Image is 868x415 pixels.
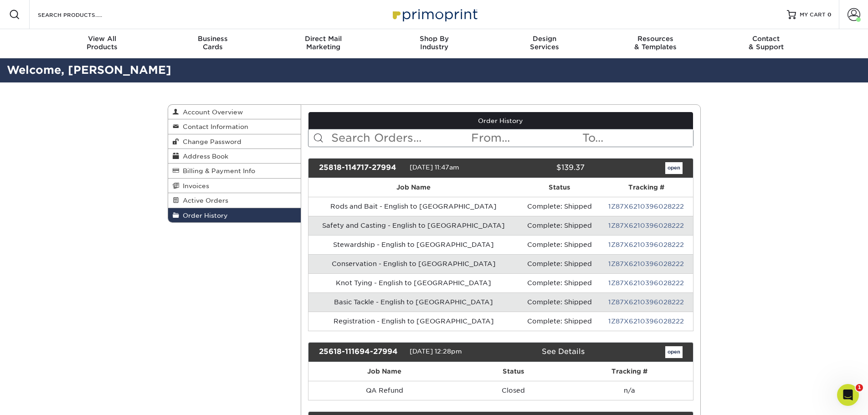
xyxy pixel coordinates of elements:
[410,164,459,171] span: [DATE] 11:47am
[519,197,600,216] td: Complete: Shipped
[308,273,519,292] td: Knot Tying - English to [GEOGRAPHIC_DATA]
[168,208,301,222] a: Order History
[308,112,693,129] a: Order History
[800,11,826,19] span: MY CART
[519,312,600,331] td: Complete: Shipped
[379,29,489,58] a: Shop ByIndustry
[600,178,693,197] th: Tracking #
[168,164,301,178] a: Billing & Payment Info
[308,216,519,235] td: Safety and Casting - English to [GEOGRAPHIC_DATA]
[389,5,480,24] img: Primoprint
[179,138,241,145] span: Change Password
[168,105,301,119] a: Account Overview
[268,29,379,58] a: Direct MailMarketing
[168,149,301,164] a: Address Book
[519,273,600,292] td: Complete: Shipped
[157,35,268,51] div: Cards
[410,348,462,355] span: [DATE] 12:28pm
[460,362,566,381] th: Status
[608,203,684,210] a: 1Z87X6210396028222
[581,129,693,147] input: To...
[856,384,863,391] span: 1
[494,162,591,174] div: $139.37
[519,254,600,273] td: Complete: Shipped
[308,254,519,273] td: Conservation - English to [GEOGRAPHIC_DATA]
[379,35,489,43] span: Shop By
[47,35,158,43] span: View All
[312,346,410,358] div: 25618-111694-27994
[308,235,519,254] td: Stewardship - English to [GEOGRAPHIC_DATA]
[566,362,693,381] th: Tracking #
[47,29,158,58] a: View AllProducts
[665,162,683,174] a: open
[2,387,77,412] iframe: Google Customer Reviews
[268,35,379,43] span: Direct Mail
[168,134,301,149] a: Change Password
[489,35,600,51] div: Services
[519,235,600,254] td: Complete: Shipped
[519,178,600,197] th: Status
[179,197,228,204] span: Active Orders
[600,29,711,58] a: Resources& Templates
[312,162,410,174] div: 25818-114717-27994
[308,381,460,400] td: QA Refund
[308,197,519,216] td: Rods and Bait - English to [GEOGRAPHIC_DATA]
[608,279,684,287] a: 1Z87X6210396028222
[711,35,822,43] span: Contact
[608,222,684,229] a: 1Z87X6210396028222
[827,11,832,18] span: 0
[179,182,209,190] span: Invoices
[268,35,379,51] div: Marketing
[168,179,301,193] a: Invoices
[711,29,822,58] a: Contact& Support
[608,241,684,248] a: 1Z87X6210396028222
[519,292,600,312] td: Complete: Shipped
[470,129,581,147] input: From...
[608,260,684,267] a: 1Z87X6210396028222
[489,29,600,58] a: DesignServices
[665,346,683,358] a: open
[157,35,268,43] span: Business
[519,216,600,235] td: Complete: Shipped
[179,212,228,219] span: Order History
[711,35,822,51] div: & Support
[837,384,859,406] iframe: Intercom live chat
[608,318,684,325] a: 1Z87X6210396028222
[308,292,519,312] td: Basic Tackle - English to [GEOGRAPHIC_DATA]
[179,167,255,174] span: Billing & Payment Info
[179,123,248,130] span: Contact Information
[157,29,268,58] a: BusinessCards
[460,381,566,400] td: Closed
[566,381,693,400] td: n/a
[179,108,243,116] span: Account Overview
[600,35,711,51] div: & Templates
[489,35,600,43] span: Design
[308,178,519,197] th: Job Name
[168,119,301,134] a: Contact Information
[47,35,158,51] div: Products
[37,9,126,20] input: SEARCH PRODUCTS.....
[608,298,684,306] a: 1Z87X6210396028222
[168,193,301,208] a: Active Orders
[600,35,711,43] span: Resources
[330,129,470,147] input: Search Orders...
[542,347,585,356] a: See Details
[379,35,489,51] div: Industry
[308,362,460,381] th: Job Name
[179,153,228,160] span: Address Book
[308,312,519,331] td: Registration - English to [GEOGRAPHIC_DATA]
